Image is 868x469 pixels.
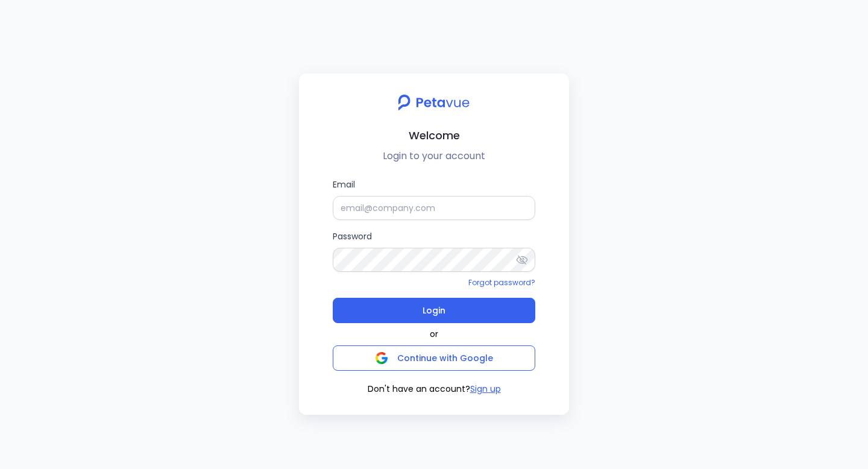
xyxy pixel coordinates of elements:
[397,352,493,364] span: Continue with Google
[468,277,535,288] a: Forgot password?
[430,328,438,341] span: or
[333,345,535,371] button: Continue with Google
[390,88,477,117] img: petavue logo
[470,383,501,395] button: Sign up
[333,230,535,272] label: Password
[309,127,559,144] h2: Welcome
[333,196,535,220] input: Email
[368,383,470,395] span: Don't have an account?
[333,298,535,323] button: Login
[333,178,535,220] label: Email
[423,302,445,319] span: Login
[333,248,535,272] input: Password
[309,149,559,163] p: Login to your account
